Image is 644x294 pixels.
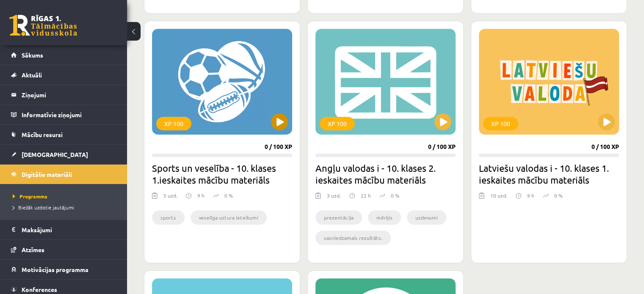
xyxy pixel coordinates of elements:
[407,210,446,225] li: uzdevumi
[13,193,47,200] span: Programma
[197,192,205,199] p: 9 h
[11,220,116,239] a: Maksājumi
[9,15,77,36] a: Rīgas 1. Tālmācības vidusskola
[224,192,233,199] p: 0 %
[368,210,401,225] li: mērķis
[327,192,341,204] div: 3 uzd.
[13,203,119,211] a: Biežāk uzdotie jautājumi
[527,192,534,199] p: 9 h
[22,131,63,138] span: Mācību resursi
[554,192,563,199] p: 0 %
[479,162,619,186] h2: Latviešu valodas i - 10. klases 1. ieskaites mācību materiāls
[11,145,116,164] a: [DEMOGRAPHIC_DATA]
[22,85,116,104] legend: Ziņojumi
[22,51,43,59] span: Sākums
[315,162,456,186] h2: Angļu valodas i - 10. klases 2. ieskaites mācību materiāls
[11,85,116,104] a: Ziņojumi
[13,204,74,211] span: Biežāk uzdotie jautājumi
[22,266,88,273] span: Motivācijas programma
[22,71,42,79] span: Aktuāli
[11,45,116,65] a: Sākums
[483,117,518,130] div: XP 100
[22,151,88,158] span: [DEMOGRAPHIC_DATA]
[22,220,116,239] legend: Maksājumi
[490,192,507,204] div: 10 uzd.
[152,162,292,186] h2: Sports un veselība - 10. klases 1.ieskaites mācību materiāls
[315,210,362,225] li: prezentācija
[22,105,116,124] legend: Informatīvie ziņojumi
[163,192,177,204] div: 5 uzd.
[11,65,116,85] a: Aktuāli
[22,170,72,178] span: Digitālie materiāli
[22,246,44,253] span: Atzīmes
[320,117,355,130] div: XP 100
[22,286,57,293] span: Konferences
[152,210,185,225] li: sports
[11,240,116,259] a: Atzīmes
[11,165,116,184] a: Digitālie materiāli
[11,260,116,279] a: Motivācijas programma
[361,192,371,199] p: 22 h
[11,105,116,124] a: Informatīvie ziņojumi
[191,210,267,225] li: veselīga uztura ieteikumi
[11,125,116,144] a: Mācību resursi
[315,231,391,245] li: sasniedzamais rezultāts.
[391,192,399,199] p: 0 %
[156,117,191,130] div: XP 100
[13,192,119,200] a: Programma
